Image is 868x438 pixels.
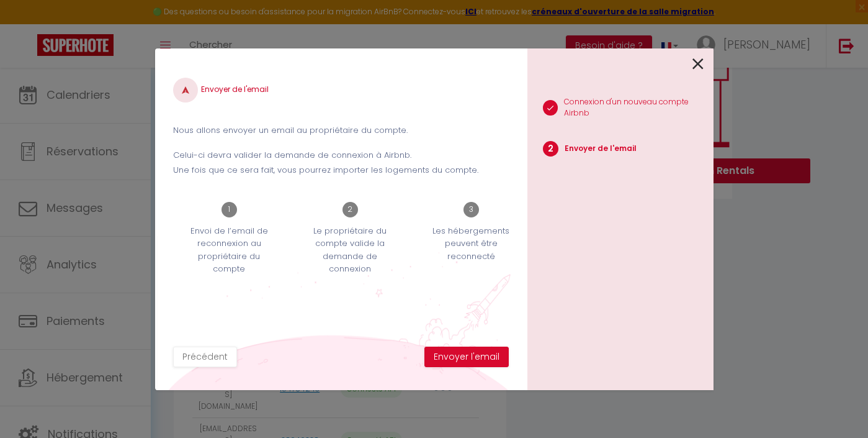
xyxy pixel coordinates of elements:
p: Le propriétaire du compte valide la demande de connexion [303,225,398,276]
span: 2 [342,202,358,217]
p: Les hébergements peuvent être reconnecté [424,225,519,263]
p: Nous allons envoyer un email au propriétaire du compte. [173,124,508,137]
p: Envoyer de l'email [565,143,637,155]
p: Celui-ci devra valider la demande de connexion à Airbnb. [173,149,508,162]
span: 1 [221,202,237,217]
p: Une fois que ce sera fait, vous pourrez importer les logements du compte. [173,164,508,176]
button: Précédent [173,347,237,368]
span: 2 [543,141,558,157]
p: Connexion d'un nouveau compte Airbnb [564,96,714,120]
span: 3 [463,202,479,217]
p: Envoi de l’email de reconnexion au propriétaire du compte [182,225,277,276]
button: Envoyer l'email [424,347,509,368]
button: Ouvrir le widget de chat LiveChat [10,5,47,42]
h4: Envoyer de l'email [173,78,508,103]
